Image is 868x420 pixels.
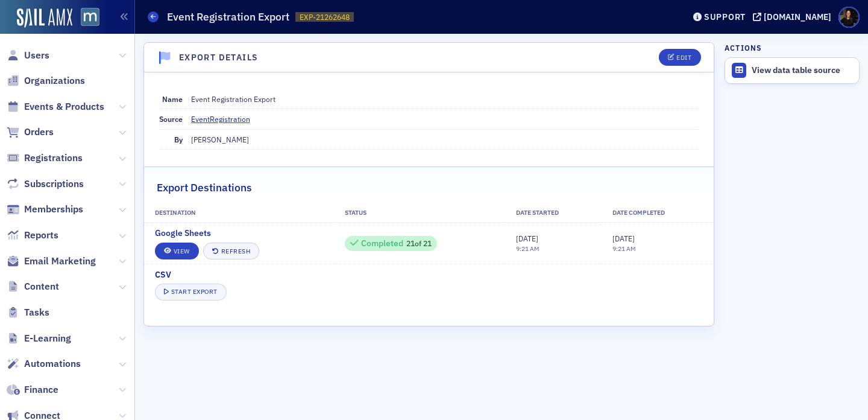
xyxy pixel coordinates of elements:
[7,229,58,242] a: Reports
[162,94,183,104] span: Name
[24,332,71,345] span: E-Learning
[24,357,81,371] span: Automations
[24,306,49,319] span: Tasks
[516,234,538,243] span: [DATE]
[7,357,81,371] a: Automations
[203,243,260,259] button: Refresh
[753,13,835,21] button: [DOMAIN_NAME]
[144,204,335,222] th: Destination
[155,284,227,301] button: Start Export
[764,11,831,22] div: [DOMAIN_NAME]
[155,269,171,281] span: CSV
[191,89,699,109] dd: Event Registration Export
[704,11,746,22] div: Support
[752,65,853,76] div: View data table source
[155,227,211,240] span: Google Sheets
[7,100,104,113] a: Events & Products
[24,203,83,216] span: Memberships
[345,236,437,251] div: 21 / 21 Rows
[157,180,252,196] h2: Export Destinations
[7,126,54,139] a: Orders
[7,203,83,216] a: Memberships
[159,114,183,124] span: Source
[612,244,636,253] time: 9:21 AM
[335,204,506,222] th: Status
[300,12,350,22] span: EXP-21262648
[24,100,104,113] span: Events & Products
[7,280,59,293] a: Content
[350,238,432,249] div: 21 of 21
[506,204,602,222] th: Date Started
[24,229,58,242] span: Reports
[174,135,183,144] span: By
[24,126,54,139] span: Orders
[7,332,71,345] a: E-Learning
[516,244,539,253] time: 9:21 AM
[24,255,96,268] span: Email Marketing
[361,240,403,247] div: Completed
[24,151,83,165] span: Registrations
[72,8,99,28] a: View Homepage
[167,10,289,24] h1: Event Registration Export
[7,151,83,165] a: Registrations
[7,49,49,62] a: Users
[7,177,84,191] a: Subscriptions
[7,255,96,268] a: Email Marketing
[7,74,85,87] a: Organizations
[81,8,99,27] img: SailAMX
[24,74,85,87] span: Organizations
[191,130,699,149] dd: [PERSON_NAME]
[155,243,199,259] a: View
[612,234,635,243] span: [DATE]
[725,42,762,53] h4: Actions
[659,49,700,66] button: Edit
[602,204,714,222] th: Date Completed
[179,51,259,64] h4: Export Details
[191,113,259,124] a: EventRegistration
[838,7,860,28] span: Profile
[676,54,691,61] div: Edit
[17,8,72,28] img: SailAMX
[7,383,58,396] a: Finance
[24,280,59,293] span: Content
[7,306,49,319] a: Tasks
[725,58,859,83] a: View data table source
[24,383,58,396] span: Finance
[24,177,84,191] span: Subscriptions
[24,49,49,62] span: Users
